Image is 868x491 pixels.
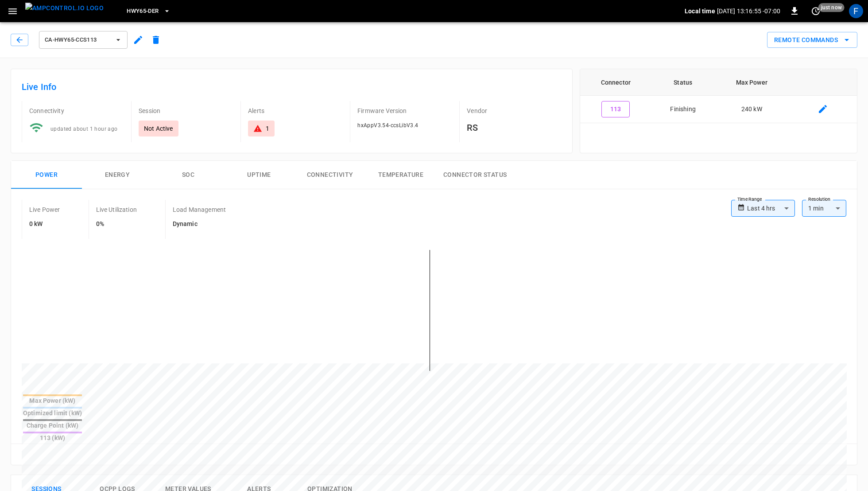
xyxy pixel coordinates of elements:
h6: 0% [96,219,137,229]
button: HWY65-DER [123,3,174,20]
h6: 0 kW [29,219,60,229]
table: connector table [580,69,857,123]
p: Alerts [248,106,343,115]
p: [DATE] 13:16:55 -07:00 [717,7,780,16]
div: 1 min [802,200,846,217]
th: Status [651,69,715,96]
button: Power [11,161,82,189]
button: ca-hwy65-ccs113 [39,31,128,49]
h6: Live Info [22,80,562,94]
p: Local time [685,7,715,16]
button: Energy [82,161,153,189]
div: 1 [266,124,269,133]
p: Not Active [144,124,173,133]
td: 240 kW [715,96,788,123]
button: Temperature [365,161,436,189]
th: Max Power [715,69,788,96]
span: HWY65-DER [127,6,159,16]
button: SOC [153,161,224,189]
button: Connector Status [436,161,514,189]
p: Load Management [173,205,226,214]
th: Connector [580,69,651,96]
span: ca-hwy65-ccs113 [45,35,110,45]
span: just now [818,3,845,12]
td: Finishing [651,96,715,123]
button: Uptime [224,161,294,189]
span: updated about 1 hour ago [50,126,118,132]
div: remote commands options [767,32,857,48]
button: 113 [601,101,630,117]
p: Session [139,106,233,115]
p: Vendor [467,106,562,115]
h6: RS [467,121,562,135]
h6: Dynamic [173,219,226,229]
div: Last 4 hrs [747,200,795,217]
button: set refresh interval [809,4,823,18]
label: Time Range [737,196,762,203]
p: Firmware Version [357,106,452,115]
p: Live Utilization [96,205,137,214]
span: hxAppV3.54-ccsLibV3.4 [357,122,418,129]
img: ampcontrol.io logo [25,3,104,14]
p: Connectivity [29,106,124,115]
label: Resolution [808,196,830,203]
div: profile-icon [849,4,863,18]
button: Remote Commands [767,32,857,48]
p: Live Power [29,205,60,214]
button: Connectivity [294,161,365,189]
